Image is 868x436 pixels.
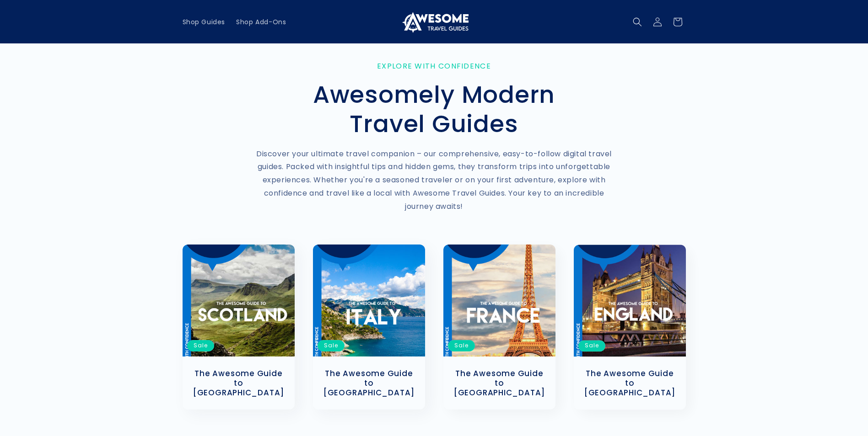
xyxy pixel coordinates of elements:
[183,18,226,26] span: Shop Guides
[583,369,677,397] a: The Awesome Guide to [GEOGRAPHIC_DATA]
[396,7,472,36] a: Awesome Travel Guides
[192,369,286,397] a: The Awesome Guide to [GEOGRAPHIC_DATA]
[256,80,613,138] h2: Awesomely Modern Travel Guides
[453,369,546,397] a: The Awesome Guide to [GEOGRAPHIC_DATA]
[256,148,613,213] p: Discover your ultimate travel companion – our comprehensive, easy-to-follow digital travel guides...
[256,62,613,70] p: Explore with Confidence
[177,12,231,32] a: Shop Guides
[236,18,286,26] span: Shop Add-Ons
[400,11,469,33] img: Awesome Travel Guides
[322,369,416,397] a: The Awesome Guide to [GEOGRAPHIC_DATA]
[627,12,647,32] summary: Search
[231,12,291,32] a: Shop Add-Ons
